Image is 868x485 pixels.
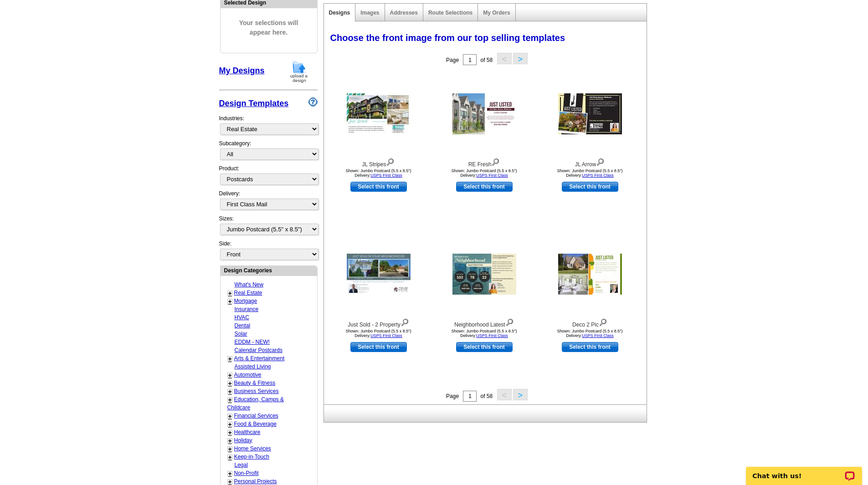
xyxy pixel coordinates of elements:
[582,173,614,178] a: USPS First Class
[329,317,429,329] div: Just Sold - 2 Property
[562,182,618,192] a: use this design
[308,97,318,107] img: design-wizard-help-icon.png
[452,93,516,134] img: RE Fresh
[235,347,282,353] a: Calendar Postcards
[350,342,407,352] a: use this design
[235,306,259,312] a: Insurance
[234,429,261,435] a: Healthcare
[287,60,311,83] img: upload-design
[228,396,232,403] a: +
[540,329,640,338] div: Shown: Jumbo Postcard (5.5 x 8.5") Delivery:
[558,93,622,134] img: JL Arrow
[740,456,868,485] iframe: LiveChat chat widget
[219,110,318,139] div: Industries:
[228,429,232,436] a: +
[219,99,289,108] a: Design Templates
[235,363,271,370] a: Assisted Living
[329,10,350,16] a: Designs
[446,57,459,63] span: Page
[235,339,270,345] a: EDDM - NEW!
[234,388,279,394] a: Business Services
[513,389,528,400] button: >
[347,93,411,134] img: JL Stripes
[235,322,251,329] a: Dental
[234,478,277,485] a: Personal Projects
[513,53,528,64] button: >
[228,290,232,297] a: +
[497,53,512,64] button: <
[228,355,232,362] a: +
[219,164,318,189] div: Product:
[476,173,508,178] a: USPS First Class
[562,342,618,352] a: use this design
[582,333,614,338] a: USPS First Class
[386,156,395,166] img: view design details
[434,156,534,168] div: RE Fresh
[434,168,534,178] div: Shown: Jumbo Postcard (5.5 x 8.5") Delivery:
[234,290,262,296] a: Real Estate
[483,10,510,16] a: My Orders
[228,380,232,387] a: +
[505,317,514,327] img: view design details
[370,173,402,178] a: USPS First Class
[540,317,640,329] div: Deco 2 Pic
[452,254,516,295] img: Neighborhood Latest
[401,317,409,327] img: view design details
[329,168,429,178] div: Shown: Jumbo Postcard (5.5 x 8.5") Delivery:
[599,317,607,327] img: view design details
[219,240,318,261] div: Side:
[228,445,232,453] a: +
[596,156,605,166] img: view design details
[491,156,500,166] img: view design details
[434,317,534,329] div: Neighborhood Latest
[558,254,622,295] img: Deco 2 Pic
[456,182,513,192] a: use this design
[228,388,232,395] a: +
[540,156,640,168] div: JL Arrow
[329,329,429,338] div: Shown: Jumbo Postcard (5.5 x 8.5") Delivery:
[221,266,317,275] div: Design Categories
[219,66,265,75] a: My Designs
[228,421,232,428] a: +
[234,445,271,452] a: Home Services
[434,329,534,338] div: Shown: Jumbo Postcard (5.5 x 8.5") Delivery:
[446,393,459,399] span: Page
[228,413,232,420] a: +
[227,9,310,46] span: Your selections will appear here.
[360,10,379,16] a: Images
[370,333,402,338] a: USPS First Class
[330,33,565,43] span: Choose the front image from our top selling templates
[234,355,285,362] a: Arts & Entertainment
[228,372,232,379] a: +
[228,454,232,461] a: +
[228,470,232,477] a: +
[235,462,248,468] a: Legal
[497,389,512,400] button: <
[234,437,252,444] a: Holiday
[219,139,318,164] div: Subcategory:
[476,333,508,338] a: USPS First Class
[480,57,493,63] span: of 58
[234,421,277,427] a: Food & Beverage
[228,437,232,444] a: +
[235,314,249,321] a: HVAC
[234,413,278,419] a: Financial Services
[235,331,247,337] a: Solar
[234,470,259,476] a: Non-Profit
[219,189,318,214] div: Delivery:
[227,396,284,411] a: Education, Camps & Childcare
[234,454,269,460] a: Keep-in-Touch
[329,156,429,168] div: JL Stripes
[234,380,276,386] a: Beauty & Fitness
[228,298,232,305] a: +
[219,214,318,240] div: Sizes:
[347,254,411,295] img: Just Sold - 2 Property
[350,182,407,192] a: use this design
[428,10,473,16] a: Route Selections
[456,342,513,352] a: use this design
[234,298,257,304] a: Mortgage
[540,168,640,178] div: Shown: Jumbo Postcard (5.5 x 8.5") Delivery:
[390,10,418,16] a: Addresses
